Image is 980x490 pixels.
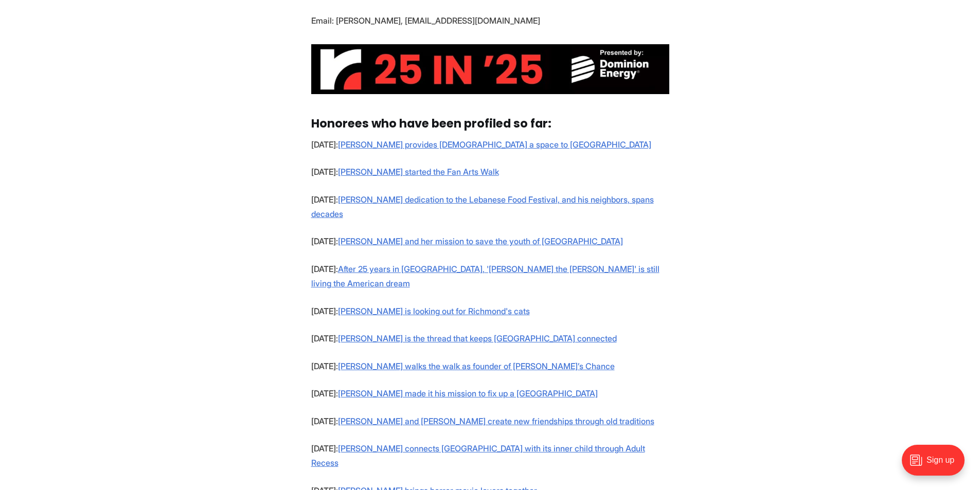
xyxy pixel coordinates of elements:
a: [PERSON_NAME] started the Fan Arts Walk [338,167,499,177]
p: [DATE]: [311,304,669,318]
a: [PERSON_NAME] is the thread that keeps [GEOGRAPHIC_DATA] connected [338,333,617,343]
a: After 25 years in [GEOGRAPHIC_DATA], '[PERSON_NAME] the [PERSON_NAME]' is still living the Americ... [311,264,660,288]
p: [DATE]: [311,386,669,401]
iframe: portal-trigger [893,440,980,490]
p: [DATE]: [311,234,669,248]
p: [DATE]: [311,165,669,179]
a: [PERSON_NAME] provides [DEMOGRAPHIC_DATA] a space to [GEOGRAPHIC_DATA] [338,139,651,150]
p: Email: [PERSON_NAME], [EMAIL_ADDRESS][DOMAIN_NAME] [311,13,669,28]
p: [DATE]: [311,262,669,291]
a: [PERSON_NAME] and [PERSON_NAME] create new friendships through old traditions [338,416,654,426]
a: [PERSON_NAME] walks the walk as founder of [PERSON_NAME]’s Chance [338,361,615,371]
a: [PERSON_NAME] is looking out for Richmond's cats [338,306,530,316]
a: [PERSON_NAME] dedication to the Lebanese Food Festival, and his neighbors, spans decades [311,194,654,219]
p: [DATE]: [311,192,669,221]
p: [DATE]: [311,441,669,470]
p: [DATE]: [311,359,669,373]
a: [PERSON_NAME] made it his mission to fix up a [GEOGRAPHIC_DATA] [338,388,598,398]
p: [DATE]: [311,331,669,346]
p: [DATE]: [311,414,669,428]
a: [PERSON_NAME] and her mission to save the youth of [GEOGRAPHIC_DATA] [338,236,623,246]
p: [DATE]: [311,137,669,152]
h3: Honorees who have been profiled so far: [311,117,669,131]
a: [PERSON_NAME] connects [GEOGRAPHIC_DATA] with its inner child through Adult Recess [311,443,645,468]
